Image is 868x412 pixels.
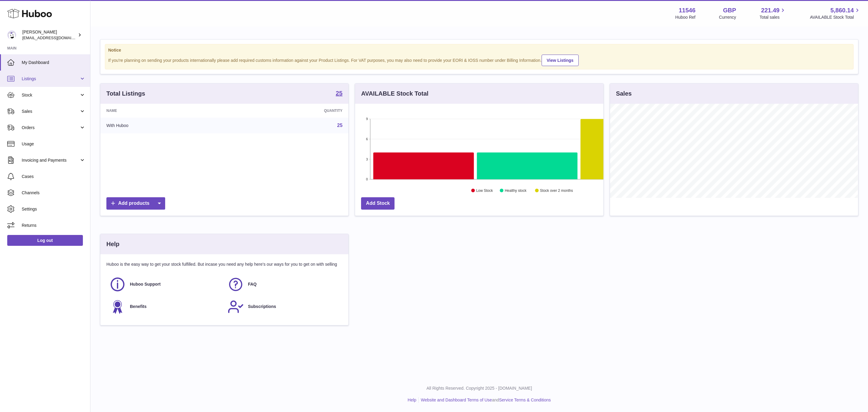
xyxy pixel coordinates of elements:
[108,47,850,53] strong: Notice
[419,397,551,403] li: and
[228,276,340,293] a: FAQ
[22,206,86,212] span: Settings
[361,197,395,210] a: Add Stock
[109,276,222,293] a: Huboo Support
[366,157,368,161] text: 3
[366,117,368,121] text: 9
[95,385,863,391] p: All Rights Reserved. Copyright 2025 - [DOMAIN_NAME]
[22,157,79,163] span: Invoicing and Payments
[231,104,348,118] th: Quantity
[130,281,161,287] span: Huboo Support
[22,29,77,41] div: [PERSON_NAME]
[336,90,342,96] strong: 25
[22,141,86,147] span: Usage
[248,304,276,309] span: Subscriptions
[106,197,165,210] a: Add products
[228,299,340,315] a: Subscriptions
[108,54,850,66] div: If you're planning on sending your products internationally please add required customs informati...
[336,90,342,97] a: 25
[22,76,79,82] span: Listings
[719,14,736,20] div: Currency
[675,14,696,20] div: Huboo Ref
[7,235,83,246] a: Log out
[830,6,854,14] span: 5,860.14
[476,189,493,193] text: Low Stock
[22,109,79,114] span: Sales
[106,261,342,267] p: Huboo is the easy way to get your stock fulfilled. But incase you need any help here's our ways f...
[22,223,86,228] span: Returns
[366,177,368,181] text: 0
[109,299,222,315] a: Benefits
[100,104,231,118] th: Name
[248,281,257,287] span: FAQ
[810,14,861,20] span: AVAILABLE Stock Total
[542,55,579,66] a: View Listings
[22,125,79,131] span: Orders
[810,6,861,20] a: 5,860.14 AVAILABLE Stock Total
[408,398,417,402] a: Help
[723,6,736,14] strong: GBP
[22,35,89,40] span: [EMAIL_ADDRESS][DOMAIN_NAME]
[22,92,79,98] span: Stock
[540,189,573,193] text: Stock over 2 months
[761,6,779,14] span: 221.49
[22,190,86,196] span: Channels
[7,30,16,40] img: internalAdmin-11546@internal.huboo.com
[106,90,145,98] h3: Total Listings
[616,90,632,98] h3: Sales
[366,137,368,141] text: 6
[337,123,343,128] a: 25
[22,60,86,65] span: My Dashboard
[100,118,231,133] td: With Huboo
[106,240,119,248] h3: Help
[505,189,527,193] text: Healthy stock
[759,6,786,20] a: 221.49 Total sales
[22,174,86,179] span: Cases
[499,398,551,402] a: Service Terms & Conditions
[421,398,492,402] a: Website and Dashboard Terms of Use
[130,304,146,309] span: Benefits
[361,90,428,98] h3: AVAILABLE Stock Total
[679,6,696,14] strong: 11546
[759,14,786,20] span: Total sales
